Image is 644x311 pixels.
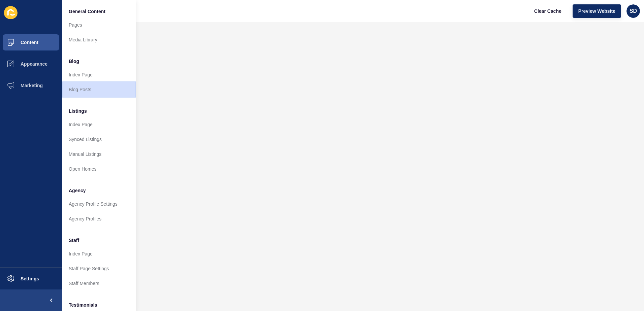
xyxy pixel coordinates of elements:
[69,58,79,65] span: Blog
[62,82,136,97] a: Blog Posts
[62,67,136,82] a: Index Page
[62,18,136,32] a: Pages
[69,108,87,114] span: Listings
[62,261,136,276] a: Staff Page Settings
[62,147,136,162] a: Manual Listings
[62,197,136,211] a: Agency Profile Settings
[630,8,637,14] span: SD
[62,32,136,47] a: Media Library
[578,8,615,14] span: Preview Website
[69,8,105,15] span: General Content
[69,237,79,244] span: Staff
[69,187,86,194] span: Agency
[62,117,136,132] a: Index Page
[62,246,136,261] a: Index Page
[62,211,136,226] a: Agency Profiles
[534,8,561,14] span: Clear Cache
[69,302,97,308] span: Testimonials
[62,132,136,147] a: Synced Listings
[573,4,621,18] button: Preview Website
[62,162,136,176] a: Open Homes
[528,4,567,18] button: Clear Cache
[62,276,136,291] a: Staff Members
